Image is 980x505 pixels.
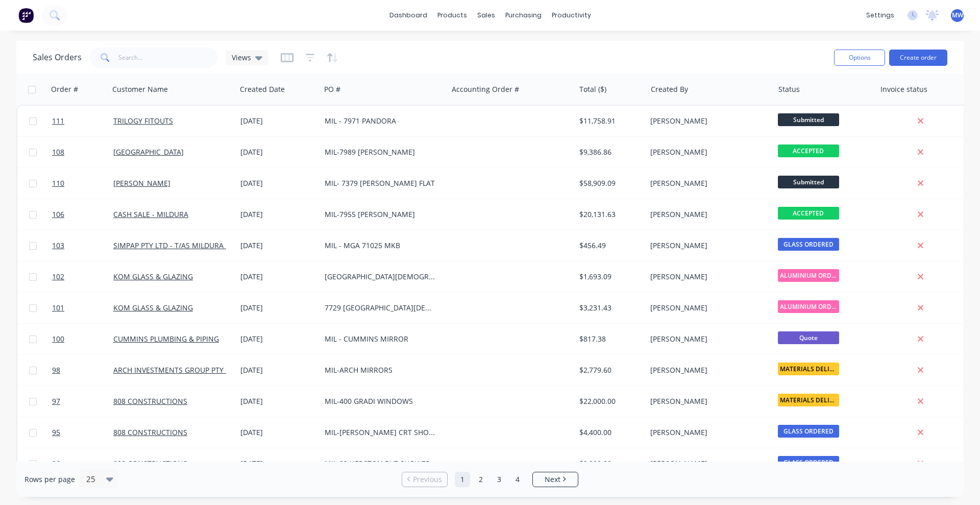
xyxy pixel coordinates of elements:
a: Page 4 [510,472,525,487]
div: $11,758.91 [579,116,639,126]
div: Total ($) [579,84,606,94]
div: [PERSON_NAME] [650,396,764,406]
div: $456.49 [579,241,639,251]
div: [DATE] [240,178,316,188]
a: 110 [52,168,113,199]
span: MW [952,11,963,20]
a: KOM GLASS & GLAZING [113,272,193,281]
div: [DATE] [240,272,316,282]
div: sales [472,8,500,23]
a: TRILOGY FITOUTS [113,116,173,126]
div: Created By [651,84,688,94]
div: [PERSON_NAME] [650,241,764,251]
div: Invoice status [880,84,927,94]
span: 108 [52,147,64,157]
div: [PERSON_NAME] [650,365,764,375]
a: [GEOGRAPHIC_DATA] [113,147,184,157]
div: $58,909.09 [579,178,639,188]
span: Submitted [778,176,839,188]
span: GLASS ORDERED [778,456,839,469]
span: 96 [52,459,60,469]
span: 95 [52,427,60,438]
div: MIL-22 HERSTON DVE SHOWER SCREENS [325,459,438,469]
a: 101 [52,293,113,323]
a: Previous page [402,474,447,485]
div: [PERSON_NAME] [650,178,764,188]
div: 7729 [GEOGRAPHIC_DATA][DEMOGRAPHIC_DATA] [325,303,438,313]
div: purchasing [500,8,547,23]
div: [PERSON_NAME] [650,209,764,220]
a: 98 [52,355,113,386]
img: Factory [18,8,34,23]
div: [DATE] [240,241,316,251]
a: CASH SALE - MILDURA [113,209,188,219]
span: 101 [52,303,64,313]
div: [DATE] [240,303,316,313]
div: $3,231.43 [579,303,639,313]
div: MIL- 7379 [PERSON_NAME] FLAT [325,178,438,188]
a: 108 [52,137,113,167]
span: 102 [52,272,64,282]
span: 110 [52,178,64,188]
div: [DATE] [240,365,316,375]
div: MIL - MGA 71025 MKB [325,241,438,251]
div: MIL - 7971 PANDORA [325,116,438,126]
div: [GEOGRAPHIC_DATA][DEMOGRAPHIC_DATA] [325,272,438,282]
div: $2,779.60 [579,365,639,375]
a: Next page [533,474,578,485]
span: ALUMINIUM ORDER... [778,269,839,282]
div: [DATE] [240,396,316,406]
a: 808 CONSTRUCTIONS [113,427,187,437]
div: Status [778,84,800,94]
div: $4,400.00 [579,427,639,438]
span: ACCEPTED [778,145,839,157]
span: Previous [413,474,442,485]
div: Order # [51,84,78,94]
span: MATERIALS DELIV... [778,394,839,406]
a: 95 [52,417,113,448]
span: ACCEPTED [778,207,839,220]
div: $1,693.09 [579,272,639,282]
span: Submitted [778,113,839,126]
span: Quote [778,331,839,344]
div: products [432,8,472,23]
button: Options [834,50,885,66]
a: 102 [52,261,113,292]
a: Page 2 [473,472,488,487]
div: MIL-400 GRADI WINDOWS [325,396,438,406]
a: Page 1 is your current page [455,472,470,487]
div: Accounting Order # [452,84,519,94]
div: [DATE] [240,459,316,469]
div: [PERSON_NAME] [650,303,764,313]
a: [PERSON_NAME] [113,178,170,188]
div: $2,200.00 [579,459,639,469]
div: [DATE] [240,334,316,344]
div: Customer Name [112,84,168,94]
div: $817.38 [579,334,639,344]
div: $20,131.63 [579,209,639,220]
div: [DATE] [240,427,316,438]
div: MIL-7989 [PERSON_NAME] [325,147,438,157]
div: MIL - CUMMINS MIRROR [325,334,438,344]
a: 808 CONSTRUCTIONS [113,459,187,468]
a: 106 [52,199,113,230]
div: [PERSON_NAME] [650,272,764,282]
div: [PERSON_NAME] [650,427,764,438]
h1: Sales Orders [33,53,82,62]
div: [DATE] [240,209,316,220]
a: dashboard [384,8,432,23]
span: MATERIALS DELIV... [778,363,839,375]
div: [PERSON_NAME] [650,147,764,157]
button: Create order [889,50,947,66]
a: SIMPAP PTY LTD - T/AS MILDURA GLASS & ALUMINIUM [113,241,298,250]
a: ARCH INVESTMENTS GROUP PTY LTD - T/AS ARCH PROJECT GROUP (VIC) PTY LTD [113,365,385,375]
span: Next [545,474,560,485]
a: 97 [52,386,113,417]
div: MIL-[PERSON_NAME] CRT SHOWER SCREENS & MIRRORS [325,427,438,438]
div: [DATE] [240,116,316,126]
span: Views [232,52,251,63]
div: MIL-ARCH MIRRORS [325,365,438,375]
span: 97 [52,396,60,406]
a: CUMMINS PLUMBING & PIPING [113,334,219,344]
span: Rows per page [24,474,75,485]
